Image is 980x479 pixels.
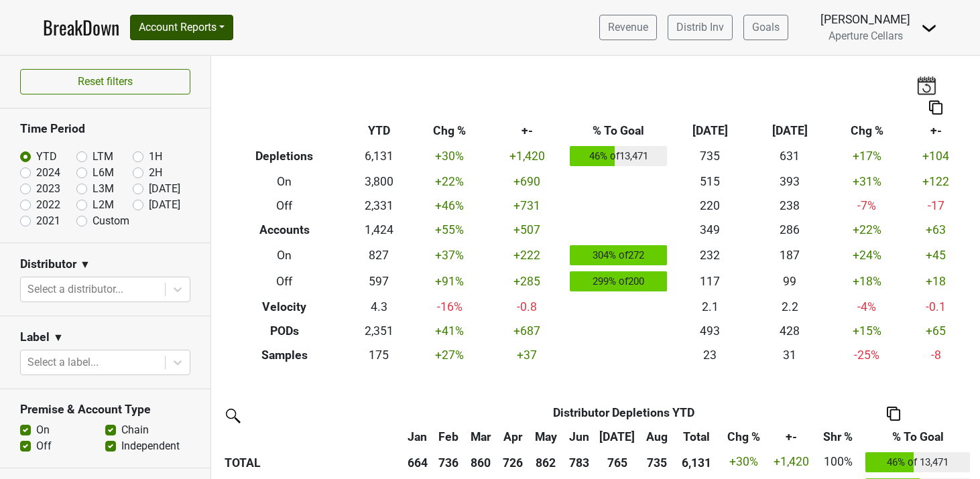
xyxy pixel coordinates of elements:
td: +18 % [830,269,904,295]
td: -8 [904,343,967,367]
td: 631 [750,143,830,170]
th: Accounts [224,218,346,242]
th: Chg %: activate to sort column ascending [719,425,769,449]
h3: Time Period [20,122,190,136]
th: % To Goal [567,119,670,143]
td: 349 [670,218,750,242]
th: % To Goal: activate to sort column ascending [862,425,973,449]
td: +507 [487,218,567,242]
td: 515 [670,169,750,194]
img: Copy to clipboard [929,100,942,115]
label: 2H [149,165,162,181]
td: +37 [487,343,567,367]
label: 2023 [36,181,60,197]
td: -4 % [830,295,904,319]
label: Chain [121,422,149,438]
td: -0.1 [904,295,967,319]
td: 2,331 [345,194,412,218]
td: 175 [345,343,412,367]
td: +63 [904,218,967,242]
td: 232 [670,242,750,269]
th: Jun: activate to sort column ascending [563,425,595,449]
td: 23 [670,343,750,367]
label: 2024 [36,165,60,181]
th: YTD [345,119,412,143]
span: ▼ [53,330,64,346]
th: +- [904,119,967,143]
th: Aug: activate to sort column ascending [640,425,674,449]
th: May: activate to sort column ascending [528,425,563,449]
a: Revenue [599,15,657,40]
th: 862 [528,449,563,476]
th: Chg % [830,119,904,143]
td: +27 % [412,343,487,367]
label: On [36,422,50,438]
td: 4.3 [345,295,412,319]
td: +104 [904,143,967,170]
th: Total: activate to sort column ascending [674,425,719,449]
th: Mar: activate to sort column ascending [465,425,497,449]
label: Independent [121,438,180,454]
td: +31 % [830,169,904,194]
td: 6,131 [345,143,412,170]
th: On [224,242,346,269]
th: 6,131 [674,449,719,476]
th: 860 [465,449,497,476]
td: 393 [750,169,830,194]
label: Off [36,438,52,454]
th: &nbsp;: activate to sort column ascending [221,425,402,449]
th: +-: activate to sort column ascending [769,425,814,449]
td: +55 % [412,218,487,242]
label: 2022 [36,197,60,213]
th: PODs [224,319,346,343]
td: +41 % [412,319,487,343]
td: +22 % [412,169,487,194]
th: Depletions [224,143,346,170]
th: [DATE] [670,119,750,143]
th: [DATE] [750,119,830,143]
td: 3,800 [345,169,412,194]
a: Distrib Inv [668,15,733,40]
td: -0.8 [487,295,567,319]
label: [DATE] [149,197,180,213]
td: +37 % [412,242,487,269]
img: last_updated_date [916,76,936,94]
td: +690 [487,169,567,194]
label: L6M [93,165,114,181]
th: Jan: activate to sort column ascending [402,425,433,449]
th: TOTAL [221,449,402,476]
th: Feb: activate to sort column ascending [433,425,465,449]
td: +731 [487,194,567,218]
td: +15 % [830,319,904,343]
td: 597 [345,269,412,295]
td: 238 [750,194,830,218]
td: +91 % [412,269,487,295]
td: 827 [345,242,412,269]
td: +687 [487,319,567,343]
td: 117 [670,269,750,295]
td: 2,351 [345,319,412,343]
th: 736 [433,449,465,476]
td: 99 [750,269,830,295]
td: +122 [904,169,967,194]
td: 735 [670,143,750,170]
button: Reset filters [20,69,190,94]
th: 726 [497,449,529,476]
th: Velocity [224,295,346,319]
a: BreakDown [43,13,119,42]
th: Off [224,269,346,295]
td: -25 % [830,343,904,367]
td: 493 [670,319,750,343]
h3: Distributor [20,257,76,271]
h3: Label [20,330,50,344]
td: -16 % [412,295,487,319]
label: L3M [93,181,114,197]
th: +- [487,119,567,143]
h3: Premise & Account Type [20,403,190,417]
td: +222 [487,242,567,269]
td: +30 % [412,143,487,170]
th: Chg % [412,119,487,143]
th: 664 [402,449,433,476]
span: +1,420 [774,455,809,468]
th: Apr: activate to sort column ascending [497,425,529,449]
